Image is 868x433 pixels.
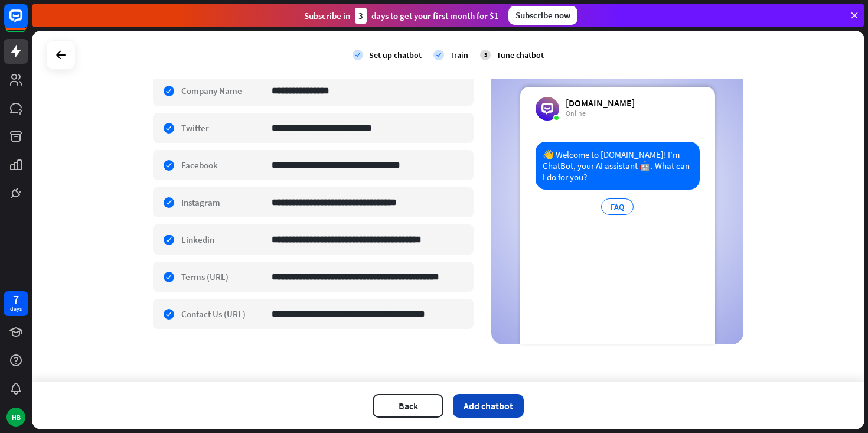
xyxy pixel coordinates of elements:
div: days [10,305,22,313]
button: Add chatbot [453,394,524,418]
button: Back [373,394,443,418]
div: [DOMAIN_NAME] [566,97,635,109]
div: Tune chatbot [497,50,544,60]
div: HB [6,408,25,427]
div: 3 [355,8,367,24]
div: Subscribe in days to get your first month for $1 [304,8,499,24]
div: FAQ [601,198,634,215]
div: 👋 Welcome to [DOMAIN_NAME]! I’m ChatBot, your AI assistant 🤖. What can I do for you? [536,142,700,190]
i: check [353,50,363,60]
i: check [433,50,444,60]
button: Open LiveChat chat widget [9,5,45,40]
a: 7 days [4,291,28,316]
div: 7 [13,294,19,305]
div: Subscribe now [508,6,577,25]
div: 3 [480,50,491,60]
div: Set up chatbot [369,50,422,60]
div: Train [450,50,468,60]
div: Online [566,109,635,118]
